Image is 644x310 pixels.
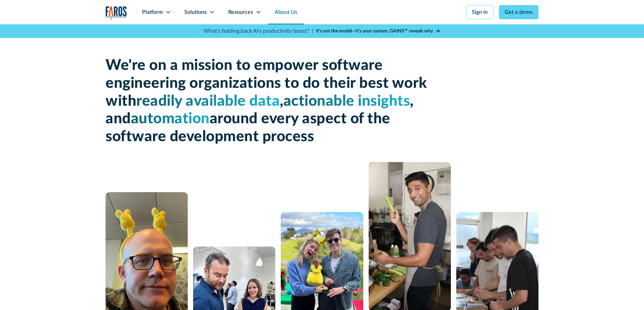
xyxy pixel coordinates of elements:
[136,94,280,109] span: readily available data
[466,5,493,19] a: Sign in
[106,6,127,20] img: Logo of the analytics and reporting company Faros.
[316,28,440,35] a: It’s not the model—it’s your system. GAINS™ reveals why
[184,8,207,16] div: Solutions
[316,29,433,33] strong: It’s not the model—it’s your system. GAINS™ reveals why
[204,27,313,35] p: What's holding back AI's productivity boost? |
[106,57,430,146] h1: We're on a mission to empower software engineering organizations to do their best work with , , a...
[228,8,253,16] div: Resources
[283,94,410,109] span: actionable insights
[142,8,163,16] div: Platform
[106,6,127,20] a: home
[131,111,210,126] span: automation
[499,5,538,19] a: Get a demo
